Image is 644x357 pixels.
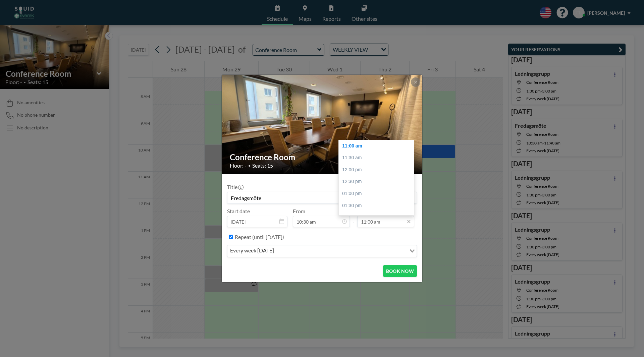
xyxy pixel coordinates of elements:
label: From [293,208,305,215]
label: Title [227,184,243,190]
label: Repeat (until [DATE]) [235,234,284,240]
div: 11:30 am [339,152,417,164]
input: Frida's reservation [227,192,417,203]
div: Search for option [227,245,417,257]
label: Start date [227,208,250,215]
img: 537.JPG [222,49,423,200]
button: BOOK NOW [383,265,417,277]
h2: Conference Room [230,152,415,162]
div: 01:00 pm [339,188,417,200]
span: every week [DATE] [229,247,275,255]
input: Search for option [276,247,406,255]
span: Floor: - [230,162,247,169]
div: 02:00 pm [339,212,417,224]
span: - [353,210,355,225]
span: Seats: 15 [252,162,273,169]
div: 11:00 am [339,140,417,152]
div: 01:30 pm [339,200,417,212]
span: • [248,163,251,168]
div: 12:30 pm [339,176,417,188]
div: 12:00 pm [339,164,417,176]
